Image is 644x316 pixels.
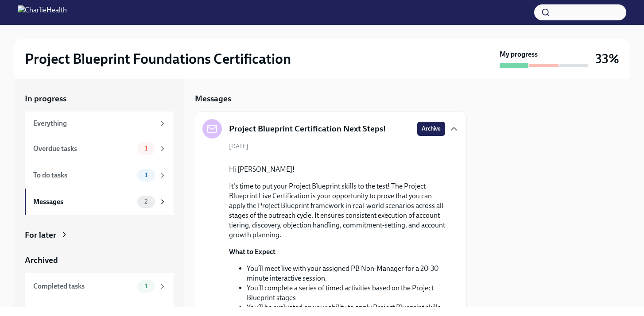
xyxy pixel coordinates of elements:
[33,119,155,128] div: Everything
[33,281,134,291] div: Completed tasks
[25,50,291,68] h2: Project Blueprint Foundations Certification
[595,51,619,67] h3: 33%
[25,229,174,241] a: For later
[229,165,445,174] p: Hi [PERSON_NAME]!
[25,273,174,300] a: Completed tasks1
[229,247,275,256] strong: What to Expect
[25,229,56,241] div: For later
[25,189,174,215] a: Messages2
[140,283,153,289] span: 1
[140,172,153,178] span: 1
[229,142,248,150] span: [DATE]
[247,283,445,303] li: You’ll complete a series of timed activities based on the Project Blueprint stages
[25,162,174,189] a: To do tasks1
[140,145,153,152] span: 1
[417,122,445,136] button: Archive
[33,170,134,180] div: To do tasks
[25,112,174,135] a: Everything
[229,123,386,135] h5: Project Blueprint Certification Next Steps!
[33,197,134,207] div: Messages
[33,144,134,154] div: Overdue tasks
[18,5,67,19] img: CharlieHealth
[25,254,174,266] a: Archived
[25,93,174,104] a: In progress
[247,264,445,283] li: You’ll meet live with your assigned PB Non-Manager for a 20-30 minute interactive session.
[25,135,174,162] a: Overdue tasks1
[500,50,538,59] strong: My progress
[195,93,231,104] h5: Messages
[422,124,441,133] span: Archive
[139,198,153,205] span: 2
[229,181,445,240] p: It's time to put your Project Blueprint skills to the test! The Project Blueprint Live Certificat...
